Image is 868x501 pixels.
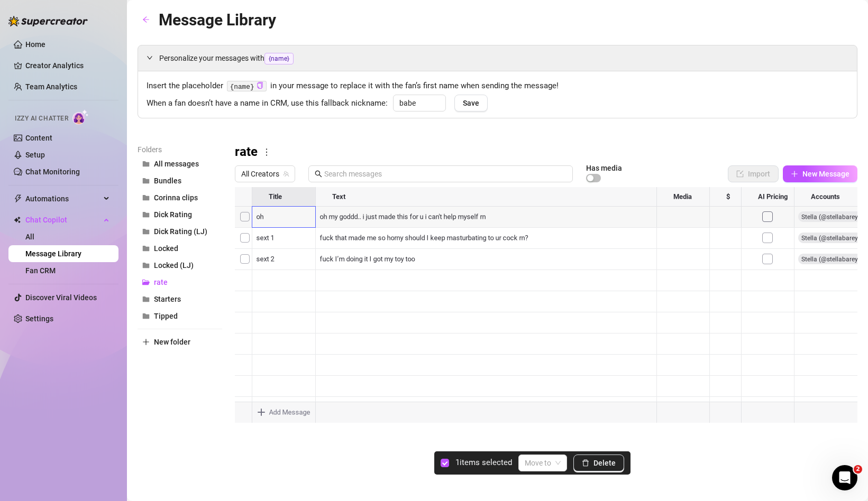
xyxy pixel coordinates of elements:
[142,177,150,184] span: folder
[154,210,192,219] span: Dick Rating
[142,160,150,168] span: folder
[25,233,34,241] a: All
[154,177,181,185] span: Bundles
[586,165,622,171] article: Has media
[14,194,22,203] span: thunderbolt
[138,291,222,308] button: Starters
[783,165,857,182] button: New Message
[593,459,616,467] span: Delete
[138,45,857,71] div: Personalize your messages with{name}
[142,338,150,346] span: plus
[147,97,388,110] span: When a fan doesn’t have a name in CRM, use this fallback nickname:
[582,459,589,467] span: delete
[154,244,178,253] span: Locked
[728,165,779,182] button: Import
[25,134,52,142] a: Content
[25,82,77,91] a: Team Analytics
[262,147,271,157] span: more
[25,266,56,275] a: Fan CRM
[154,261,194,270] span: Locked (LJ)
[154,160,199,168] span: All messages
[142,194,150,201] span: folder
[25,168,80,176] a: Chat Monitoring
[235,144,258,161] h3: rate
[264,53,294,64] span: {name}
[25,190,100,207] span: Automations
[142,245,150,252] span: folder
[283,171,289,177] span: team
[455,457,512,469] article: 1 items selected
[138,206,222,223] button: Dick Rating
[138,172,222,189] button: Bundles
[227,81,267,92] code: {name}
[147,80,848,92] span: Insert the placeholder in your message to replace it with the fan’s first name when sending the m...
[138,155,222,172] button: All messages
[25,293,97,302] a: Discover Viral Videos
[241,166,289,182] span: All Creators
[142,312,150,320] span: folder
[142,211,150,218] span: folder
[142,228,150,235] span: folder
[573,454,624,471] button: Delete
[142,16,150,23] span: arrow-left
[138,308,222,324] button: Tipped
[154,338,190,346] span: New folder
[25,314,53,323] a: Settings
[138,144,222,155] article: Folders
[159,52,848,64] span: Personalize your messages with
[454,95,488,112] button: Save
[159,7,276,32] article: Message Library
[791,170,798,178] span: plus
[138,189,222,206] button: Corinna clips
[138,274,222,291] button: rate
[138,257,222,274] button: Locked (LJ)
[324,168,567,180] input: Search messages
[463,99,479,107] span: Save
[154,193,198,202] span: Corinna clips
[854,465,862,474] span: 2
[154,227,207,236] span: Dick Rating (LJ)
[25,249,81,258] a: Message Library
[142,279,150,286] span: folder-open
[25,151,45,159] a: Setup
[142,295,150,303] span: folder
[138,240,222,257] button: Locked
[154,278,168,286] span: rate
[315,170,322,178] span: search
[802,170,849,178] span: New Message
[257,82,263,89] span: copy
[142,262,150,269] span: folder
[138,333,222,350] button: New folder
[154,312,178,320] span: Tipped
[832,465,857,490] iframe: Intercom live chat
[154,295,181,303] span: Starters
[14,216,21,224] img: Chat Copilot
[8,16,88,26] img: logo-BBDzfeDw.svg
[72,109,89,125] img: AI Chatter
[147,54,153,61] span: expanded
[138,223,222,240] button: Dick Rating (LJ)
[257,82,263,90] button: Click to Copy
[25,211,100,228] span: Chat Copilot
[25,57,110,74] a: Creator Analytics
[15,114,68,124] span: Izzy AI Chatter
[25,40,45,49] a: Home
